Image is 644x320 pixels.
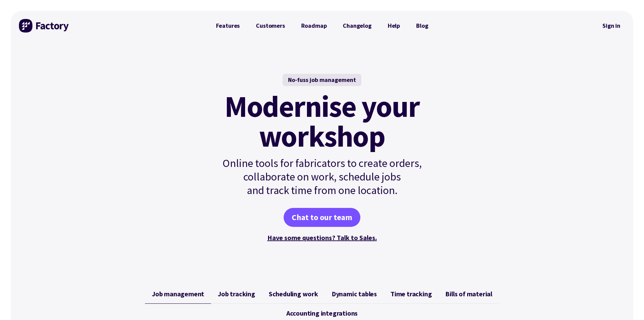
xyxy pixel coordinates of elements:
[332,290,377,298] span: Dynamic tables
[218,290,255,298] span: Job tracking
[390,290,432,298] span: Time tracking
[598,18,625,34] nav: Secondary Navigation
[286,309,358,317] span: Accounting integrations
[293,19,335,33] a: Roadmap
[208,19,436,33] nav: Primary Navigation
[283,74,361,86] div: No-fuss job management
[408,19,436,33] a: Blog
[598,18,625,34] a: Sign in
[152,290,204,298] span: Job management
[208,19,248,33] a: Features
[380,19,408,33] a: Help
[284,208,360,227] a: Chat to our team
[269,290,318,298] span: Scheduling work
[267,233,377,242] a: Have some questions? Talk to Sales.
[224,91,420,151] mark: Modernise your workshop
[445,290,492,298] span: Bills of material
[19,19,70,33] img: Factory
[208,156,436,197] p: Online tools for fabricators to create orders, collaborate on work, schedule jobs and track time ...
[335,19,379,33] a: Changelog
[248,19,293,33] a: Customers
